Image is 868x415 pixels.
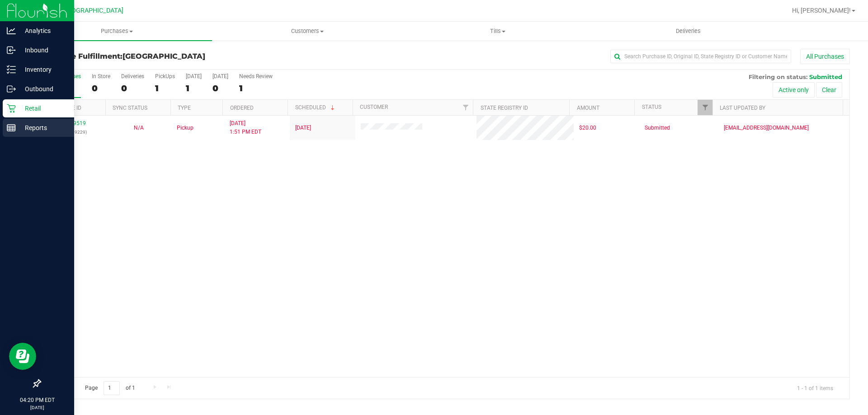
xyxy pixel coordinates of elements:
a: Ordered [230,105,254,111]
span: Hi, [PERSON_NAME]! [792,7,851,14]
div: Deliveries [121,73,144,79]
div: 1 [155,83,175,93]
div: 0 [121,83,144,93]
p: [DATE] [4,404,70,411]
span: Submitted [645,124,670,132]
span: Pickup [177,124,193,132]
div: 0 [212,83,228,93]
inline-svg: Inventory [7,65,16,74]
span: 1 - 1 of 1 items [790,381,840,395]
a: Customers [212,22,402,41]
span: [DATE] 1:51 PM EDT [230,119,261,136]
span: [GEOGRAPHIC_DATA] [61,7,123,14]
inline-svg: Retail [7,104,16,113]
a: Purchases [22,22,212,41]
button: N/A [134,124,144,132]
div: PickUps [155,73,175,79]
span: [EMAIL_ADDRESS][DOMAIN_NAME] [724,124,809,132]
span: Page of 1 [77,381,142,395]
div: 0 [92,83,110,93]
a: Type [178,105,191,111]
p: Inventory [16,64,70,75]
span: Submitted [809,73,842,80]
span: Purchases [22,27,212,35]
a: Filter [458,100,473,115]
span: Filtering on status: [749,73,807,80]
div: In Store [92,73,110,79]
span: $20.00 [579,124,596,132]
a: State Registry ID [481,105,528,111]
a: Amount [577,105,599,111]
span: Tills [403,27,592,35]
p: Inbound [16,45,70,56]
a: Last Updated By [720,105,765,111]
div: Needs Review [239,73,273,79]
p: Retail [16,103,70,114]
iframe: Resource center [9,343,36,370]
div: 1 [186,83,202,93]
inline-svg: Reports [7,123,16,132]
inline-svg: Inbound [7,46,16,55]
span: [GEOGRAPHIC_DATA] [123,52,205,61]
span: Deliveries [664,27,713,35]
div: [DATE] [212,73,228,79]
a: Deliveries [593,22,783,41]
a: Customer [360,104,388,110]
inline-svg: Analytics [7,26,16,35]
input: 1 [104,381,120,395]
inline-svg: Outbound [7,84,16,93]
input: Search Purchase ID, Original ID, State Registry ID or Customer Name... [610,50,791,63]
a: Filter [698,100,712,115]
a: Status [642,104,661,110]
div: [DATE] [186,73,202,79]
button: All Purchases [800,49,850,64]
h3: Purchase Fulfillment: [40,52,310,61]
a: Sync Status [113,105,147,111]
div: 1 [239,83,273,93]
p: Outbound [16,84,70,94]
span: Customers [212,27,402,35]
span: [DATE] [295,124,311,132]
p: 04:20 PM EDT [4,396,70,404]
a: 11839519 [61,120,86,126]
span: Not Applicable [134,125,144,131]
p: Analytics [16,25,70,36]
a: Tills [402,22,593,41]
button: Clear [816,82,842,98]
p: Reports [16,122,70,133]
a: Scheduled [295,104,336,111]
button: Active only [773,82,815,98]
